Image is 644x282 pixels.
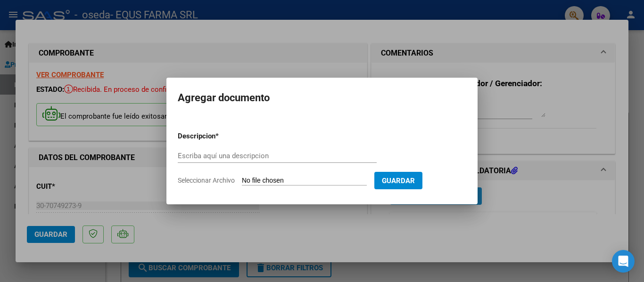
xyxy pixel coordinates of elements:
span: Guardar [382,177,415,185]
h2: Agregar documento [178,89,466,107]
button: Guardar [374,172,422,189]
div: Open Intercom Messenger [612,250,635,273]
p: Descripcion [178,131,264,142]
span: Seleccionar Archivo [178,177,235,184]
